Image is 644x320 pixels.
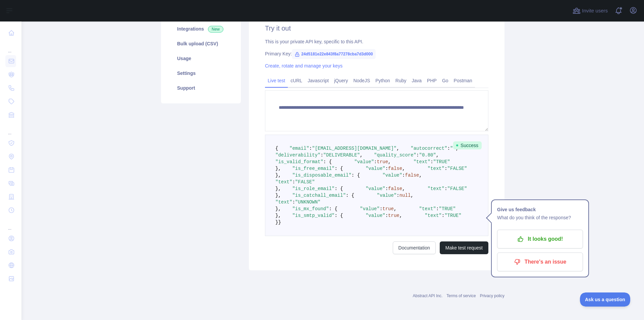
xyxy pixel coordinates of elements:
span: : [430,159,433,165]
a: PHP [424,75,439,86]
span: "text" [428,166,444,171]
a: Postman [451,75,475,86]
span: : [385,166,388,171]
span: , [402,186,405,191]
span: 24d5181e22e843f8a77278cba7d3d000 [292,49,376,59]
span: false [405,173,419,178]
span: , [399,213,402,218]
span: { [275,146,278,151]
a: Abstract API Inc. [413,293,443,298]
span: "[EMAIL_ADDRESS][DOMAIN_NAME]" [312,146,396,151]
span: , [411,193,413,198]
a: Java [409,75,425,86]
span: : { [334,186,343,191]
span: "TRUE" [433,159,450,165]
span: "0.80" [419,152,436,158]
a: Create, rotate and manage your keys [265,63,342,68]
div: ... [5,40,16,54]
span: : [416,152,419,158]
span: : [444,186,447,191]
span: "value" [366,166,385,171]
a: Integrations New [169,21,233,36]
span: : [309,146,312,151]
span: null [399,193,411,198]
div: ... [5,122,16,136]
span: "FALSE" [447,166,467,171]
a: Bulk upload (CSV) [169,36,233,51]
span: : [374,159,377,165]
span: New [208,26,223,33]
span: : [447,146,450,151]
a: Go [439,75,451,86]
span: }, [275,213,281,218]
span: : [385,186,388,191]
a: Terms of service [446,293,476,298]
span: , [419,173,422,178]
span: : [442,213,444,218]
a: Settings [169,66,233,81]
a: Support [169,81,233,95]
span: true [382,206,394,212]
p: What do you think of the response? [497,214,583,222]
span: , [436,152,439,158]
span: }, [275,206,281,212]
span: , [402,166,405,171]
span: "text" [275,199,292,205]
span: "email" [289,146,309,151]
span: : [292,199,295,205]
span: "value" [382,173,402,178]
a: Usage [169,51,233,66]
span: "FALSE" [447,186,467,191]
span: "TRUE" [444,213,461,218]
div: Primary Key: [265,50,488,57]
span: , [360,152,363,158]
a: NodeJS [351,75,373,86]
span: "is_smtp_valid" [292,213,334,218]
a: Privacy policy [480,293,504,298]
a: Ruby [393,75,409,86]
div: This is your private API key, specific to this API. [265,38,488,45]
span: "text" [419,206,436,212]
span: "quality_score" [374,152,416,158]
span: "text" [414,159,430,165]
span: "is_valid_format" [275,159,323,165]
a: Live test [265,75,288,86]
span: }, [275,186,281,191]
span: "text" [275,179,292,185]
a: cURL [288,75,305,86]
span: "is_mx_found" [292,206,329,212]
a: jQuery [331,75,351,86]
span: "value" [354,159,374,165]
span: "text" [425,213,441,218]
span: : [402,173,405,178]
span: "TRUE" [439,206,455,212]
span: true [377,159,388,165]
span: , [388,159,391,165]
span: "DELIVERABLE" [323,152,360,158]
a: Documentation [393,241,436,254]
span: : [380,206,382,212]
span: , [394,206,396,212]
span: false [388,166,402,171]
button: There's an issue [497,253,583,271]
span: Invite users [582,7,608,15]
span: }, [275,173,281,178]
span: }, [275,166,281,171]
span: "text" [428,186,444,191]
span: : { [323,159,332,165]
span: true [388,213,399,218]
a: Javascript [305,75,331,86]
a: Python [373,75,393,86]
span: } [275,220,278,225]
div: ... [5,218,16,231]
iframe: Toggle Customer Support [580,292,631,307]
span: : [436,206,439,212]
button: It looks good! [497,230,583,248]
span: Success [453,141,482,149]
span: } [278,220,281,225]
h1: Give us feedback [497,205,583,214]
span: "value" [366,186,385,191]
span: : { [334,166,343,171]
p: It looks good! [502,233,578,245]
span: "autocorrect" [411,146,447,151]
